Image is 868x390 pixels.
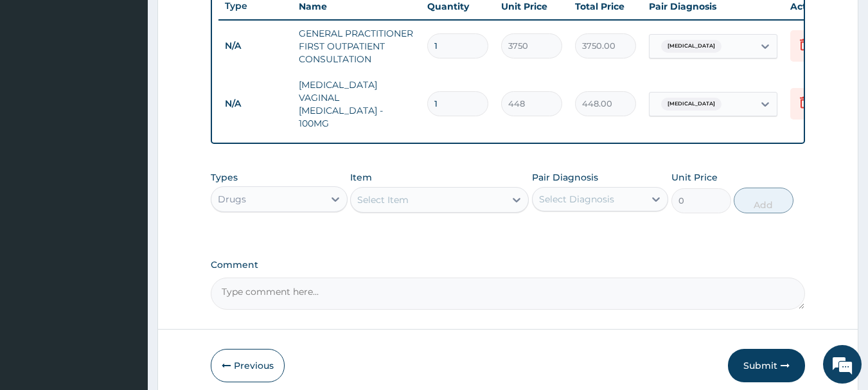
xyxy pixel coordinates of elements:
td: [MEDICAL_DATA] VAGINAL [MEDICAL_DATA] - 100MG [292,72,421,136]
div: Select Diagnosis [539,193,614,206]
label: Item [350,171,372,184]
td: N/A [218,34,292,58]
div: Drugs [218,193,246,206]
label: Comment [211,260,806,270]
textarea: Type your message and hit 'Enter' [6,256,245,301]
label: Types [211,172,238,183]
button: Add [734,188,793,213]
button: Submit [728,349,805,382]
div: Minimize live chat window [211,6,242,37]
td: GENERAL PRACTITIONER FIRST OUTPATIENT CONSULTATION [292,21,421,72]
span: [MEDICAL_DATA] [661,40,722,53]
div: Chat with us now [67,72,216,89]
label: Unit Price [671,171,718,184]
td: N/A [218,92,292,116]
span: We're online! [75,114,177,244]
button: Previous [211,349,285,382]
span: [MEDICAL_DATA] [661,98,722,111]
div: Select Item [357,193,409,206]
label: Pair Diagnosis [532,171,598,184]
img: d_794563401_company_1708531726252_794563401 [24,64,52,96]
